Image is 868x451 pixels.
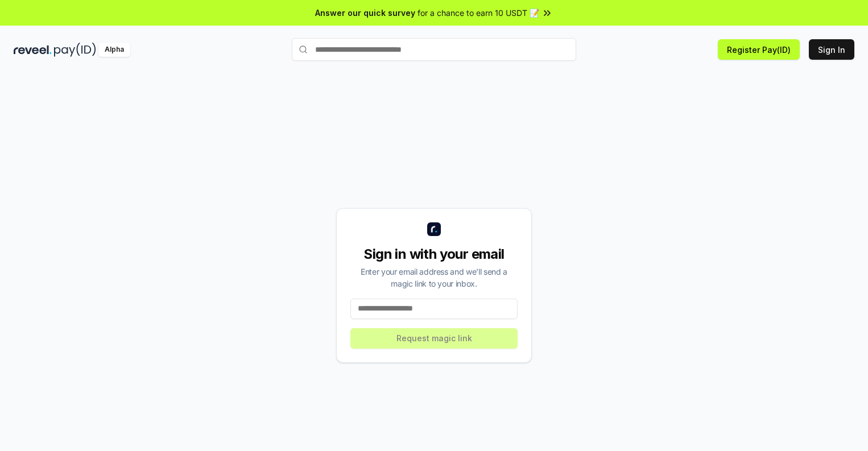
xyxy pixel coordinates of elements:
span: Answer our quick survey [315,7,415,19]
img: reveel_dark [14,43,52,57]
img: pay_id [54,43,96,57]
div: Enter your email address and we’ll send a magic link to your inbox. [350,266,518,289]
div: Alpha [98,43,130,57]
img: logo_small [427,222,441,236]
div: Sign in with your email [350,245,518,263]
span: for a chance to earn 10 USDT 📝 [418,7,539,19]
button: Sign In [809,39,854,60]
button: Register Pay(ID) [718,39,800,60]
